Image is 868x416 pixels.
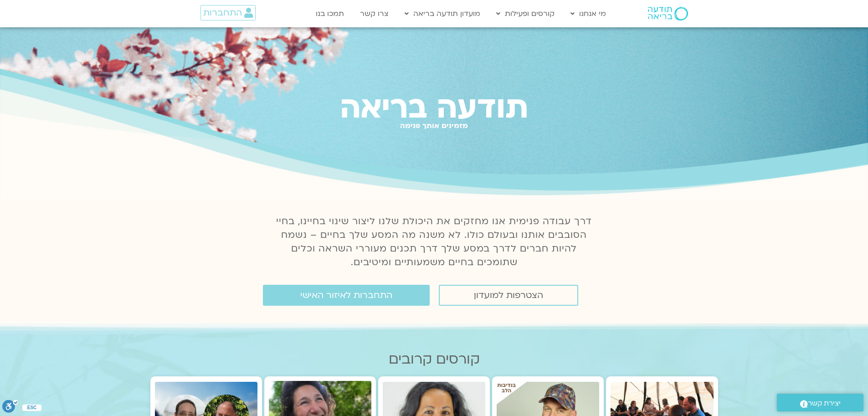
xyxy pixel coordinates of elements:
h2: קורסים קרובים [150,351,718,367]
span: התחברות [203,8,242,18]
a: יצירת קשר [777,394,863,411]
span: יצירת קשר [808,397,841,410]
img: תודעה בריאה [648,7,688,21]
a: צרו קשר [355,5,393,22]
a: התחברות [200,5,256,21]
span: הצטרפות למועדון [474,290,543,300]
span: התחברות לאיזור האישי [300,290,392,300]
a: הצטרפות למועדון [439,285,578,306]
a: קורסים ופעילות [492,5,559,22]
a: תמכו בנו [311,5,349,22]
a: התחברות לאיזור האישי [263,285,430,306]
a: מועדון תודעה בריאה [400,5,485,22]
p: דרך עבודה פנימית אנו מחזקים את היכולת שלנו ליצור שינוי בחיינו, בחיי הסובבים אותנו ובעולם כולו. לא... [271,215,597,269]
a: מי אנחנו [566,5,611,22]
